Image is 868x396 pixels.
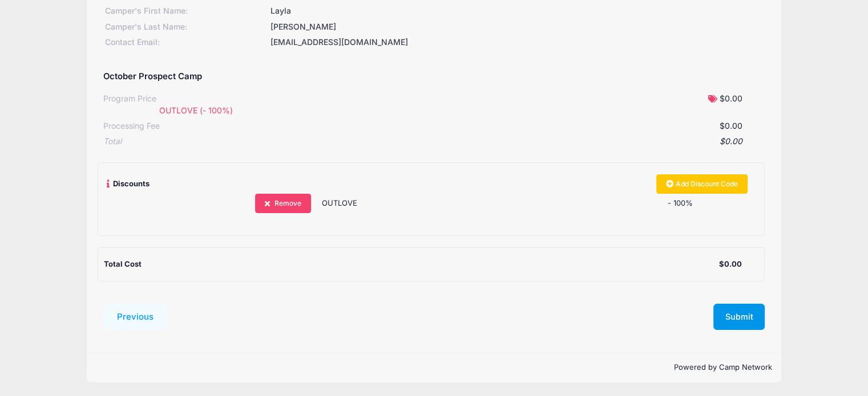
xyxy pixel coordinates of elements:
[269,36,765,48] div: [EMAIL_ADDRESS][DOMAIN_NAME]
[103,5,269,17] div: Camper's First Name:
[122,136,742,148] div: $0.00
[720,93,742,103] span: $0.00
[103,36,269,48] div: Contact Email:
[104,179,150,188] span: Discounts
[154,105,490,117] div: OUTLOVE (- 100%)
[103,304,167,330] button: Previous
[103,21,269,33] div: Camper's Last Name:
[719,259,742,270] div: $0.00
[713,304,765,330] button: Submit
[269,21,765,33] div: [PERSON_NAME]
[103,93,156,105] div: Program Price
[103,120,160,132] div: Processing Fee
[103,72,202,82] h5: October Prospect Camp
[317,198,535,209] div: OUTLOVE
[255,194,311,213] a: Remove
[96,362,772,373] p: Powered by Camp Network
[656,174,748,194] a: Add Discount Code
[160,120,742,132] div: $0.00
[103,136,122,148] div: Total
[535,198,699,209] div: - 100%
[104,259,719,270] div: Total Cost
[269,5,765,17] div: Layla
